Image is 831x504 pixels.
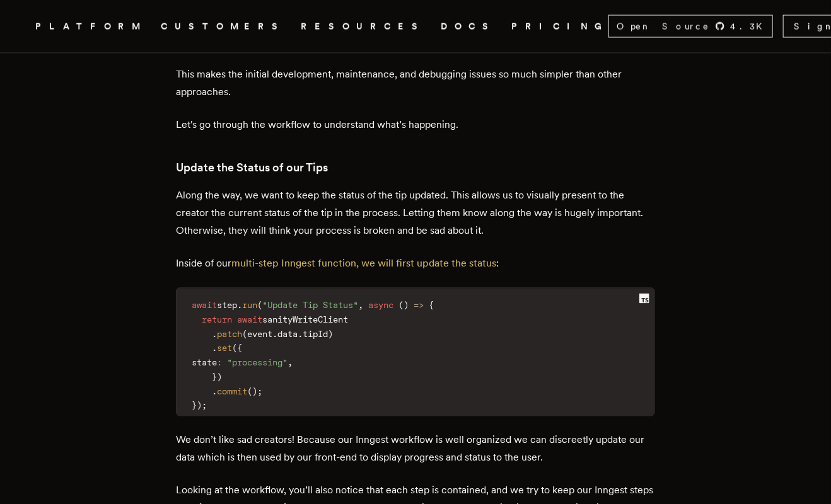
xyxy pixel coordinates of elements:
span: data [277,329,298,340]
span: set [217,343,232,353]
span: step [217,301,237,311]
span: , [358,301,363,311]
span: . [212,387,217,397]
p: Inside of our : [176,255,655,273]
span: ) [197,401,202,411]
span: run [242,301,257,311]
span: { [237,343,242,353]
a: PRICING [511,19,608,35]
span: ; [202,401,207,411]
button: PLATFORM [35,19,146,35]
span: ( [257,301,262,311]
span: "Update Tip Status" [262,301,358,311]
span: Open Source [617,20,710,33]
span: 4.3 K [730,20,770,33]
span: : [217,358,222,368]
span: await [237,315,262,325]
p: Let's go through the workflow to understand what’s happening. [176,117,655,134]
span: ( [247,387,252,397]
span: . [212,343,217,353]
span: ) [404,301,409,311]
button: RESOURCES [301,19,426,35]
span: async [368,301,393,311]
span: ) [328,329,333,340]
span: ( [242,329,247,340]
span: => [414,301,424,311]
p: Along the way, we want to keep the status of the tip updated. This allows us to visually present ... [176,187,655,240]
span: } [192,401,197,411]
span: event [247,329,272,340]
span: . [212,329,217,340]
p: We don’t like sad creators! Because our Inngest workflow is well organized we can discreetly upda... [176,432,655,467]
p: This makes the initial development, maintenance, and debugging issues so much simpler than other ... [176,66,655,101]
span: ( [398,301,404,311]
span: . [237,301,242,311]
span: state [192,358,217,368]
span: ; [257,387,262,397]
span: , [288,358,293,368]
span: . [272,329,277,340]
span: patch [217,329,242,340]
a: CUSTOMERS [161,19,286,35]
span: "processing" [227,358,288,368]
span: ) [252,387,257,397]
span: } [212,372,217,382]
h3: Update the Status of our Tips [176,159,655,177]
span: { [429,301,434,311]
a: multi-step Inngest function, we will first update the status [231,258,496,270]
span: tipId [303,329,328,340]
span: commit [217,387,247,397]
span: ) [217,372,222,382]
span: await [192,301,217,311]
span: . [298,329,303,340]
span: ( [232,343,237,353]
span: return [202,315,232,325]
span: sanityWriteClient [262,315,348,325]
a: DOCS [441,19,496,35]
